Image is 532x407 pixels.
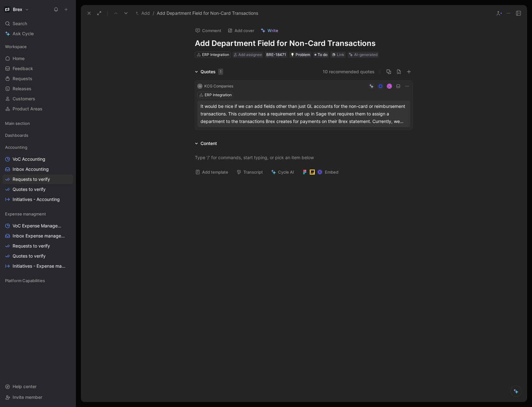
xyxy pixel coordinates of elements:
span: Inbox Accounting [13,166,49,172]
div: Content [201,140,217,147]
a: Inbox Expense management [3,231,73,241]
a: Releases [3,84,73,93]
a: Ask Cycle [3,29,73,38]
div: Invite member [3,393,73,402]
span: Search [13,20,27,27]
div: ERP Integration [205,92,232,98]
button: Comment [192,26,224,35]
div: KCG Companies [204,83,233,89]
span: Accounting [5,144,27,150]
span: Product Areas [13,106,42,112]
a: VoC Expense Management [3,221,73,231]
h1: Add Department Field for Non-Card Transactions [195,38,413,48]
div: Expense managmentVoC Expense ManagementInbox Expense managementRequests to verifyQuotes to verify... [3,209,73,271]
div: 💡Problem [289,52,311,58]
span: To do [318,52,327,58]
span: Ask Cycle [13,30,34,37]
div: Main section [3,119,73,128]
span: VoC Expense Management [13,223,65,229]
a: Requests [3,74,73,83]
div: AccountingVoC AccountingInbox AccountingRequests to verifyQuotes to verifyInitiatives - Accounting [3,142,73,204]
div: Search [3,19,73,28]
div: Quotes [201,68,223,75]
button: BrexBrex [3,5,31,14]
span: Initiatives - Accounting [13,196,60,203]
div: Quotes1 [192,68,226,75]
div: Expense managment [3,209,73,219]
div: It would be nice if we can add fields other than just GL accounts for the non-card or reimburseme... [201,103,407,125]
img: 💡 [291,53,294,57]
a: Initiatives - Expense management [3,261,73,271]
div: Dashboards [3,131,73,142]
span: Home [13,55,25,62]
div: 1 [218,69,223,75]
button: Embed [299,168,341,176]
span: Requests [13,75,32,82]
span: / [153,9,154,17]
button: 10 recommended quotes [323,68,375,75]
div: Help center [3,382,73,391]
span: Add assignee [238,52,262,57]
div: Content [192,140,219,147]
span: Releases [13,86,31,92]
img: Brex [4,6,10,13]
a: Initiatives - Accounting [3,195,73,204]
span: Expense managment [5,211,46,217]
button: Add template [192,168,231,176]
span: VoC Accounting [13,156,45,162]
div: AI-generated [354,52,377,58]
span: Invite member [13,394,42,400]
a: VoC Accounting [3,154,73,164]
div: Accounting [3,142,73,152]
button: Add [134,9,151,17]
span: Dashboards [5,132,28,138]
span: Platform Capabilities [5,277,45,284]
span: Requests to verify [13,176,50,182]
h1: Brex [13,7,22,12]
span: Customers [13,96,35,102]
div: Dashboards [3,131,73,140]
button: Add cover [225,26,257,35]
button: Cycle AI [268,168,297,176]
span: Requests to verify [13,243,50,249]
a: Quotes to verify [3,251,73,261]
div: BRE-18471 [266,52,286,58]
span: Write [268,28,278,33]
div: ERP Integration [202,52,229,58]
a: Quotes to verify [3,185,73,194]
span: Quotes to verify [13,253,46,259]
div: Link [337,52,344,58]
div: Main section [3,119,73,130]
span: Workspace [5,43,27,50]
span: Feedback [13,65,33,72]
div: To do [313,52,329,58]
a: Inbox Accounting [3,164,73,174]
a: Requests to verify [3,241,73,251]
a: Home [3,54,73,63]
button: Transcript [234,168,266,176]
a: Feedback [3,64,73,73]
div: Platform Capabilities [3,276,73,287]
div: Problem [291,52,310,58]
span: Initiatives - Expense management [13,263,66,269]
button: Write [258,26,281,35]
a: Customers [3,94,73,103]
div: Workspace [3,42,73,51]
span: Help center [13,384,37,389]
a: Requests to verify [3,175,73,184]
div: D [388,84,392,88]
span: Add Department Field for Non-Card Transactions [157,9,258,17]
span: Quotes to verify [13,186,46,192]
span: Inbox Expense management [13,233,65,239]
div: Platform Capabilities [3,276,73,285]
div: M [197,84,202,89]
span: Main section [5,120,30,126]
a: Product Areas [3,104,73,114]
